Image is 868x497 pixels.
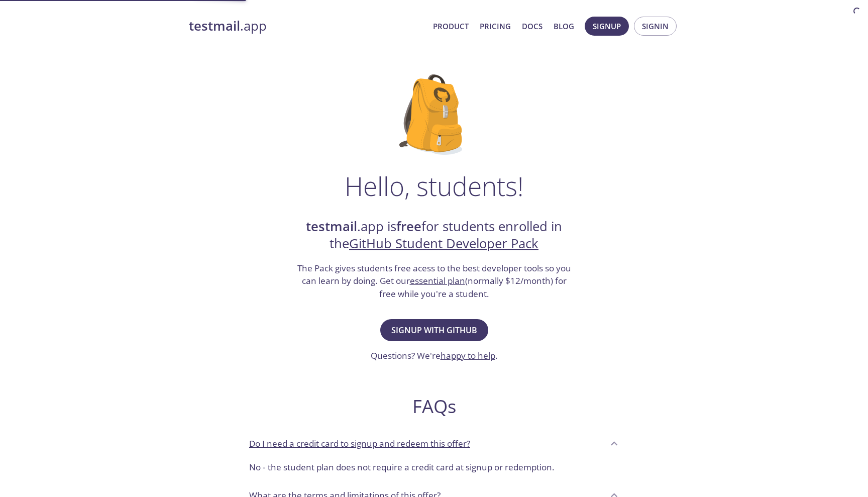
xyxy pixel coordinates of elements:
span: Signin [642,20,669,33]
button: Signup with GitHub [380,319,488,341]
div: Do I need a credit card to signup and redeem this offer? [241,430,627,457]
h3: Questions? We're . [371,349,498,362]
strong: testmail [189,17,240,35]
a: Product [433,20,469,33]
h1: Hello, students! [345,171,523,201]
h2: FAQs [241,395,627,418]
a: essential plan [410,275,465,286]
h3: The Pack gives students free acess to the best developer tools so you can learn by doing. Get our... [296,262,572,301]
a: happy to help [441,350,495,361]
a: Pricing [480,20,511,33]
a: testmail.app [189,18,425,35]
p: Do I need a credit card to signup and redeem this offer? [249,437,470,450]
button: Signup [585,17,629,36]
strong: testmail [306,218,357,235]
a: Blog [554,20,574,33]
h2: .app is for students enrolled in the [296,218,572,253]
button: Signin [634,17,677,36]
div: Do I need a credit card to signup and redeem this offer? [241,457,627,482]
span: Signup [593,20,621,33]
p: No - the student plan does not require a credit card at signup or redemption. [249,461,619,474]
img: github-student-backpack.png [399,74,469,155]
a: Docs [522,20,542,33]
a: GitHub Student Developer Pack [349,235,538,252]
span: Signup with GitHub [391,323,477,337]
strong: free [396,218,421,235]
